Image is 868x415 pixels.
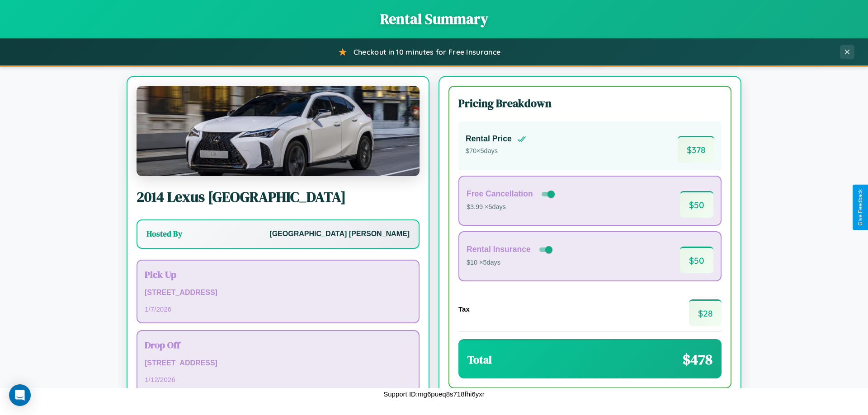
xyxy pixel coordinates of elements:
[9,9,859,29] h1: Rental Summary
[145,357,411,370] p: [STREET_ADDRESS]
[145,303,411,315] p: 1 / 7 / 2026
[145,286,411,299] p: [STREET_ADDRESS]
[137,187,420,207] h2: 2014 Lexus [GEOGRAPHIC_DATA]
[145,373,411,386] p: 1 / 12 / 2026
[680,247,713,273] span: $ 50
[458,96,722,111] h3: Pricing Breakdown
[680,191,713,218] span: $ 50
[383,388,484,400] p: Support ID: mg6pueq8s718fhi6yxr
[137,86,420,176] img: Lexus TX
[467,352,492,367] h3: Total
[678,136,714,163] span: $ 378
[467,257,554,269] p: $10 × 5 days
[145,338,411,351] h3: Drop Off
[689,299,722,326] span: $ 28
[9,384,31,406] div: Open Intercom Messenger
[466,134,512,144] h4: Rental Price
[467,201,557,213] p: $3.99 × 5 days
[683,350,712,369] span: $ 478
[466,145,526,157] p: $ 70 × 5 days
[146,228,182,239] h3: Hosted By
[145,268,411,281] h3: Pick Up
[467,245,531,254] h4: Rental Insurance
[354,47,500,56] span: Checkout in 10 minutes for Free Insurance
[458,305,470,313] h4: Tax
[467,189,533,199] h4: Free Cancellation
[857,189,863,226] div: Give Feedback
[269,228,410,241] p: [GEOGRAPHIC_DATA] [PERSON_NAME]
